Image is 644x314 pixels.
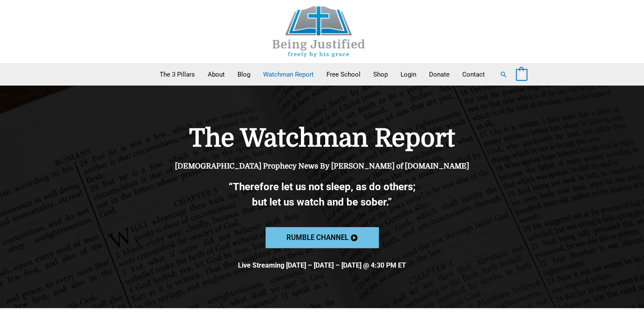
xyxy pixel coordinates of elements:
a: Donate [423,64,456,85]
b: but let us watch and be sober.” [252,196,392,208]
a: Shop [367,64,394,85]
a: Watchman Report [257,64,320,85]
a: View Shopping Cart, empty [516,71,527,78]
h4: [DEMOGRAPHIC_DATA] Prophecy News By [PERSON_NAME] of [DOMAIN_NAME] [143,162,501,171]
span: 0 [520,71,523,78]
h1: The Watchman Report [143,124,501,154]
a: Login [394,64,423,85]
a: The 3 Pillars [153,64,201,85]
a: Blog [231,64,257,85]
a: Free School [320,64,367,85]
nav: Primary Site Navigation [153,64,491,85]
a: About [201,64,231,85]
a: Search button [500,71,507,78]
img: Being Justified [255,6,383,57]
b: Live Streaming [DATE] – [DATE] – [DATE] @ 4:30 PM ET [238,261,406,269]
b: “Therefore let us not sleep, as do others; [229,181,415,193]
a: Rumble channel [265,227,378,248]
a: Contact [456,64,491,85]
span: Rumble channel [286,234,348,241]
